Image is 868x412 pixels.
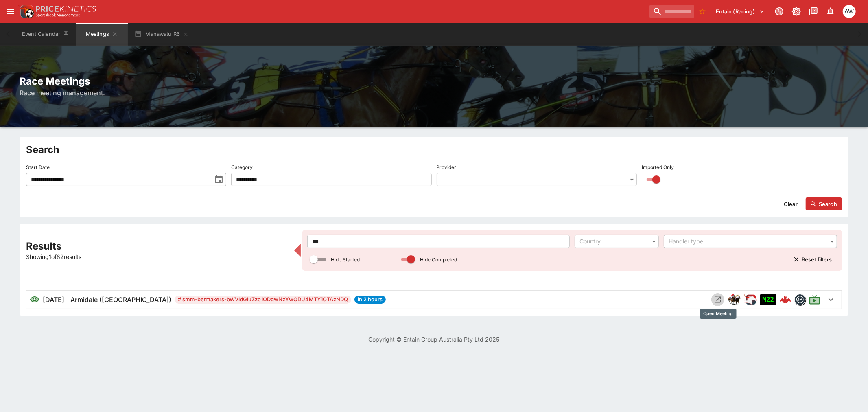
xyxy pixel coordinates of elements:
[76,23,128,46] button: Meetings
[744,293,757,306] div: ParallelRacing Handler
[175,296,351,304] span: # smm-betmakers-bWVldGluZzo1ODgwNzYwODU4MTY1OTAzNDQ
[789,253,837,266] button: Reset filters
[26,252,289,261] p: Showing 1 of 82 results
[649,5,694,18] input: search
[20,75,848,88] h2: Race Meetings
[17,23,74,46] button: Event Calendar
[30,295,39,305] svg: Visible
[36,13,80,17] img: Sportsbook Management
[789,4,804,19] button: Toggle light/dark mode
[809,294,820,305] svg: Live
[779,197,802,210] button: Clear
[780,294,791,305] img: logo-cerberus--red.svg
[700,309,737,319] div: Open Meeting
[728,293,741,306] div: horse_racing
[36,6,96,12] img: PriceKinetics
[840,2,858,20] button: Amanda Whitta
[711,5,770,18] button: Select Tenant
[843,5,856,18] div: Amanda Whitta
[43,295,171,305] h6: [DATE] - Armidale ([GEOGRAPHIC_DATA])
[26,240,289,252] h2: Results
[728,293,741,306] img: horse_racing.png
[331,256,360,263] p: Hide Started
[354,296,386,304] span: in 2 hours
[772,4,787,19] button: Connected to PK
[823,4,838,19] button: Notifications
[420,256,457,263] p: Hide Completed
[806,4,821,19] button: Documentation
[129,23,194,46] button: Manawatu R6
[26,143,842,156] h2: Search
[231,164,253,171] p: Category
[744,293,757,306] img: racing.png
[806,197,842,210] button: Search
[794,294,806,305] div: betmakers
[212,172,226,187] button: toggle date time picker
[20,88,848,98] h6: Race meeting management.
[711,293,724,306] button: Open Meeting
[26,164,50,171] p: Start Date
[3,4,18,19] button: open drawer
[669,237,824,245] div: Handler type
[760,294,776,305] div: Imported to Jetbet as OPEN
[18,3,34,20] img: PriceKinetics Logo
[579,237,646,245] div: Country
[642,164,674,171] p: Imported Only
[437,164,457,171] p: Provider
[696,5,709,18] button: No Bookmarks
[795,294,805,305] img: betmakers.png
